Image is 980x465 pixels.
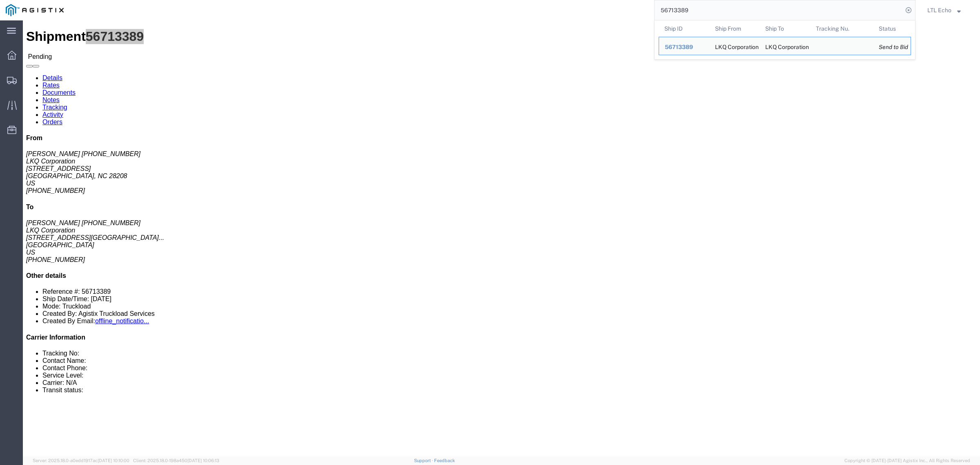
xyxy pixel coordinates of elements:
[665,44,693,50] span: 56713389
[765,37,804,55] div: LKQ Corporation
[810,20,873,37] th: Tracking Nu.
[665,43,704,51] div: 56713389
[187,458,219,463] span: [DATE] 10:06:13
[709,20,760,37] th: Ship From
[927,6,951,15] span: LTL Echo
[6,4,64,16] img: logo
[98,458,129,463] span: [DATE] 10:10:00
[659,20,709,37] th: Ship ID
[133,458,219,463] span: Client: 2025.18.0-198a450
[33,458,129,463] span: Server: 2025.18.0-a0edd1917ac
[715,37,754,55] div: LKQ Corporation
[434,458,455,463] a: Feedback
[655,0,903,20] input: Search for shipment number, reference number
[873,20,911,37] th: Status
[659,20,915,59] table: Search Results
[927,5,969,15] button: LTL Echo
[759,20,810,37] th: Ship To
[414,458,434,463] a: Support
[879,43,905,51] div: Send to Bid
[23,20,980,456] iframe: FS Legacy Container
[844,457,970,464] span: Copyright © [DATE]-[DATE] Agistix Inc., All Rights Reserved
